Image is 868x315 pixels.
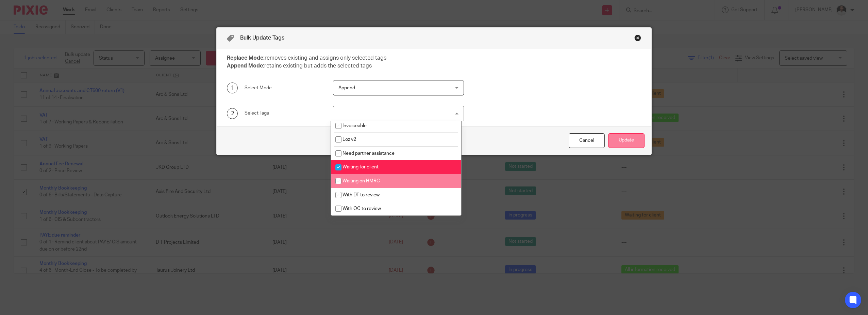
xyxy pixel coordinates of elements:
[240,35,284,41] span: Bulk Update Tags
[343,179,380,183] span: Waiting on HMRC
[245,110,322,117] div: Select Tags
[227,82,238,93] div: 1
[338,86,355,90] span: Append
[634,34,641,41] div: Close this dialog window
[343,193,380,197] span: With DT to review
[608,133,645,148] button: Update
[343,165,379,169] span: Waiting for client
[343,137,356,142] span: Loz v2
[343,151,395,156] span: Need partner assistance
[227,55,386,61] span: removes existing and assigns only selected tags
[343,123,367,128] span: Invoiceable
[343,206,381,211] span: With OC to review
[227,55,265,61] b: Replace Mode:
[569,133,605,148] div: Close this dialog window
[227,108,238,119] div: 2
[227,63,372,69] span: retains existing but adds the selected tags
[227,63,264,69] b: Append Mode:
[245,85,322,91] div: Select Mode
